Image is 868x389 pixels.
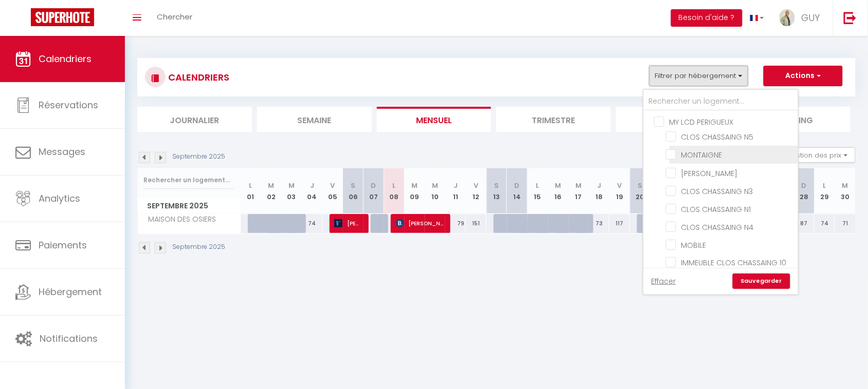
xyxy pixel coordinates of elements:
span: Analytics [39,192,80,205]
span: MAISON DES OSIERS [139,214,219,225]
p: Septembre 2025 [172,152,225,162]
abbr: V [474,181,479,190]
span: Messages [39,145,85,158]
abbr: S [351,181,355,190]
abbr: M [288,181,295,190]
th: 06 [343,168,364,214]
span: [PERSON_NAME] [396,213,444,233]
abbr: J [310,181,314,190]
th: 17 [569,168,589,214]
abbr: S [638,181,643,190]
button: Actions [764,66,843,86]
span: GUY [802,11,820,24]
th: 09 [405,168,425,214]
abbr: D [371,181,376,190]
abbr: D [802,181,807,190]
button: Filtrer par hébergement [649,66,748,86]
abbr: M [555,181,562,190]
span: Hébergement [39,285,102,298]
th: 13 [486,168,507,214]
th: 10 [425,168,445,214]
th: 08 [384,168,405,214]
div: 117 [609,214,630,233]
abbr: S [494,181,499,190]
th: 19 [609,168,630,214]
th: 07 [364,168,384,214]
abbr: L [393,181,396,190]
th: 30 [835,168,856,214]
abbr: L [536,181,539,190]
span: Paiements [39,239,87,251]
h3: CALENDRIERS [166,66,229,89]
input: Rechercher un logement... [644,92,798,111]
span: Septembre 2025 [138,199,240,213]
abbr: L [249,181,252,190]
li: Semaine [257,107,372,132]
abbr: J [454,181,458,190]
div: 74 [815,214,835,233]
th: 14 [507,168,528,214]
abbr: L [823,181,826,190]
abbr: M [268,181,274,190]
img: logout [844,11,857,24]
a: Sauvegarder [733,274,790,289]
th: 20 [630,168,650,214]
input: Rechercher un logement... [143,171,234,189]
th: 01 [241,168,261,214]
img: Super Booking [31,8,94,26]
span: CLOS CHASSAING N1 [681,204,751,215]
li: Mensuel [377,107,492,132]
abbr: J [597,181,601,190]
img: ... [780,9,795,26]
div: 71 [835,214,856,233]
th: 05 [322,168,343,214]
span: [PERSON_NAME] [334,213,361,233]
span: Réservations [39,99,98,111]
th: 15 [528,168,548,214]
div: 74 [302,214,322,233]
div: 87 [794,214,815,233]
button: Ouvrir le widget de chat LiveChat [8,4,39,35]
th: 03 [281,168,302,214]
span: CLOS CHASSAING N3 [681,186,753,197]
th: 18 [589,168,609,214]
a: Effacer [652,276,676,287]
abbr: M [411,181,418,190]
li: Tâches [616,107,731,132]
li: Trimestre [496,107,611,132]
th: 11 [445,168,466,214]
div: 151 [466,214,486,233]
button: Gestion des prix [779,147,856,163]
abbr: D [515,181,520,190]
li: Journalier [137,107,252,132]
abbr: V [330,181,335,190]
th: 29 [815,168,835,214]
div: 73 [589,214,609,233]
span: Notifications [40,332,98,345]
div: 79 [445,214,466,233]
th: 02 [261,168,281,214]
abbr: M [842,181,848,190]
span: [PERSON_NAME] [681,168,738,179]
span: Chercher [157,11,192,22]
th: 12 [466,168,486,214]
button: Besoin d'aide ? [671,9,743,27]
th: 28 [794,168,815,214]
abbr: M [432,181,438,190]
th: 16 [548,168,569,214]
p: Septembre 2025 [172,242,225,252]
abbr: V [618,181,622,190]
span: Calendriers [39,52,92,65]
th: 04 [302,168,322,214]
abbr: M [575,181,582,190]
div: Filtrer par hébergement [643,89,799,295]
